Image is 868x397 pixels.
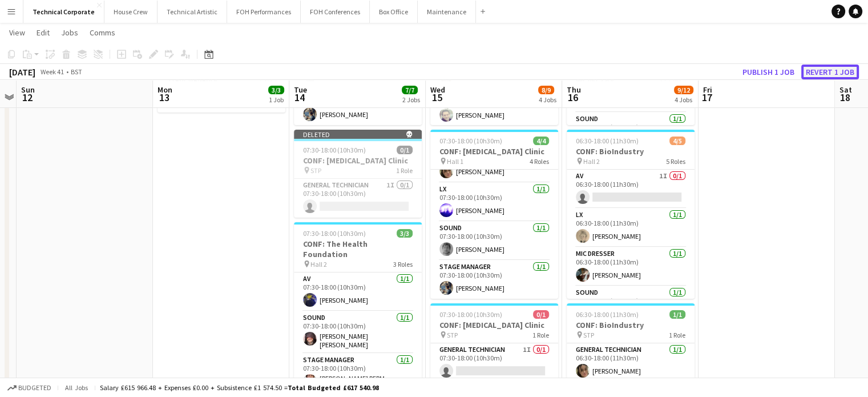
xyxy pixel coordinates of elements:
[61,27,78,38] span: Jobs
[37,27,50,38] span: Edit
[583,331,594,339] span: STP
[530,157,549,166] span: 4 Roles
[533,137,549,145] span: 4/4
[567,286,695,328] app-card-role: Sound1/106:30-18:00 (11h30m)
[85,25,120,40] a: Comms
[532,331,549,339] span: 1 Role
[567,303,695,382] app-job-card: 06:30-18:00 (11h30m)1/1CONF: BioIndustry STP1 RoleGeneral Technician1/106:30-18:00 (11h30m)[PERSO...
[294,130,422,218] app-job-card: Deleted 07:30-18:00 (10h30m)0/1CONF: [MEDICAL_DATA] Clinic STP1 RoleGeneral Technician1I0/107:30-...
[158,85,172,95] span: Mon
[533,310,549,319] span: 0/1
[294,272,422,311] app-card-role: AV1/107:30-18:00 (10h30m)[PERSON_NAME]
[576,310,639,319] span: 06:30-18:00 (11h30m)
[669,310,685,319] span: 1/1
[439,137,502,145] span: 07:30-18:00 (10h30m)
[430,303,558,382] app-job-card: 07:30-18:00 (10h30m)0/1CONF: [MEDICAL_DATA] Clinic STP1 RoleGeneral Technician1I0/107:30-18:00 (1...
[158,1,227,23] button: Technical Artistic
[801,65,859,79] button: Revert 1 job
[32,25,54,40] a: Edit
[393,260,413,268] span: 3 Roles
[227,1,301,23] button: FOH Performances
[539,95,556,104] div: 4 Jobs
[402,95,420,104] div: 2 Jobs
[310,166,321,175] span: STP
[430,85,445,95] span: Wed
[669,331,685,339] span: 1 Role
[9,66,35,78] div: [DATE]
[268,86,284,94] span: 3/3
[430,260,558,299] app-card-role: Stage Manager1/107:30-18:00 (10h30m)[PERSON_NAME]
[738,65,799,79] button: Publish 1 job
[703,85,712,95] span: Fri
[19,91,35,104] span: 12
[430,183,558,222] app-card-role: LX1/107:30-18:00 (10h30m)[PERSON_NAME]
[5,25,30,40] a: View
[567,146,695,157] h3: CONF: BioIndustry
[418,1,476,23] button: Maintenance
[669,137,685,145] span: 4/5
[430,320,558,330] h3: CONF: [MEDICAL_DATA] Clinic
[370,1,418,23] button: Box Office
[269,95,284,104] div: 1 Job
[294,222,422,391] app-job-card: 07:30-18:00 (10h30m)3/3CONF: The Health Foundation Hall 23 RolesAV1/107:30-18:00 (10h30m)[PERSON_...
[294,354,422,396] app-card-role: Stage Manager1/107:30-18:00 (10h30m)[PERSON_NAME] PERM [PERSON_NAME]
[303,229,366,238] span: 07:30-18:00 (10h30m)
[397,229,413,238] span: 3/3
[567,208,695,247] app-card-role: LX1/106:30-18:00 (11h30m)[PERSON_NAME]
[9,27,25,38] span: View
[674,86,693,94] span: 9/12
[675,95,693,104] div: 4 Jobs
[429,91,445,104] span: 15
[396,166,413,175] span: 1 Role
[104,1,158,23] button: House Crew
[666,157,685,166] span: 5 Roles
[90,27,115,38] span: Comms
[402,86,418,94] span: 7/7
[430,130,558,299] app-job-card: 07:30-18:00 (10h30m)4/4CONF: [MEDICAL_DATA] Clinic Hall 14 RolesAV1/107:30-18:00 (10h30m)[PERSON_...
[567,130,695,299] app-job-card: 06:30-18:00 (11h30m)4/5CONF: BioIndustry Hall 25 RolesAV1I0/106:30-18:00 (11h30m) LX1/106:30-18:0...
[538,86,554,94] span: 8/9
[397,146,413,154] span: 0/1
[839,85,852,95] span: Sat
[6,382,53,394] button: Budgeted
[583,157,600,166] span: Hall 2
[292,91,307,104] span: 14
[567,320,695,330] h3: CONF: BioIndustry
[294,130,422,139] div: Deleted
[100,383,379,392] div: Salary £615 966.48 + Expenses £0.00 + Subsistence £1 574.50 =
[156,91,172,104] span: 13
[294,85,307,95] span: Tue
[430,146,558,157] h3: CONF: [MEDICAL_DATA] Clinic
[567,113,695,155] app-card-role: Sound1/106:30-18:00 (11h30m)
[439,310,502,319] span: 07:30-18:00 (10h30m)
[294,179,422,218] app-card-role: General Technician1I0/107:30-18:00 (10h30m)
[430,343,558,382] app-card-role: General Technician1I0/107:30-18:00 (10h30m)
[294,311,422,354] app-card-role: Sound1/107:30-18:00 (10h30m)[PERSON_NAME] [PERSON_NAME]
[294,239,422,259] h3: CONF: The Health Foundation
[447,157,463,166] span: Hall 1
[567,170,695,208] app-card-role: AV1I0/106:30-18:00 (11h30m)
[63,383,90,392] span: All jobs
[38,67,66,76] span: Week 41
[21,85,35,95] span: Sun
[288,383,379,392] span: Total Budgeted £617 540.98
[303,146,366,154] span: 07:30-18:00 (10h30m)
[56,25,83,40] a: Jobs
[18,384,51,392] span: Budgeted
[430,222,558,260] app-card-role: Sound1/107:30-18:00 (10h30m)[PERSON_NAME]
[838,91,852,104] span: 18
[447,331,458,339] span: STP
[567,247,695,286] app-card-role: Mic Dresser1/106:30-18:00 (11h30m)[PERSON_NAME]
[310,260,327,268] span: Hall 2
[23,1,104,23] button: Technical Corporate
[567,343,695,382] app-card-role: General Technician1/106:30-18:00 (11h30m)[PERSON_NAME]
[301,1,370,23] button: FOH Conferences
[294,155,422,166] h3: CONF: [MEDICAL_DATA] Clinic
[565,91,581,104] span: 16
